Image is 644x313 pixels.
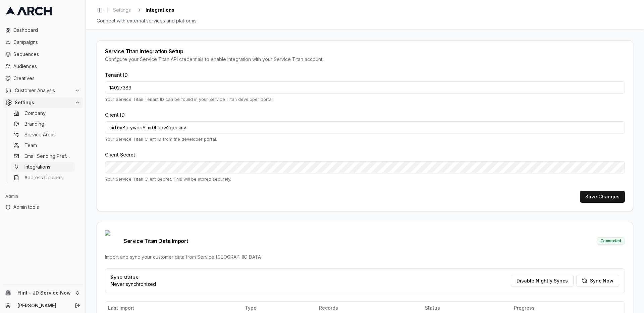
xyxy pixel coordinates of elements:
[105,121,625,133] input: Enter your Client ID
[580,191,625,203] button: Save Changes
[3,85,83,96] button: Customer Analysis
[11,109,75,118] a: Company
[111,274,156,281] p: Sync status
[110,5,174,15] nav: breadcrumb
[15,99,72,106] span: Settings
[11,151,75,161] a: Email Sending Preferences
[24,164,50,170] span: Integrations
[105,152,135,158] label: Client Secret
[105,49,625,54] div: Service Titan Integration Setup
[13,39,80,46] span: Campaigns
[3,202,83,212] a: Admin tools
[105,72,128,78] label: Tenant ID
[3,97,83,108] button: Settings
[24,142,37,149] span: Team
[105,112,125,118] label: Client ID
[597,237,625,245] div: Connected
[113,7,131,13] span: Settings
[13,75,80,82] span: Creatives
[24,174,63,181] span: Address Uploads
[105,56,625,63] div: Configure your Service Titan API credentials to enable integration with your Service Titan account.
[15,87,72,94] span: Customer Analysis
[111,281,156,288] p: Never synchronized
[24,121,44,127] span: Branding
[105,176,625,182] p: Your Service Titan Client Secret. This will be stored securely.
[24,153,72,160] span: Email Sending Preferences
[146,7,174,13] span: Integrations
[13,204,80,210] span: Admin tools
[105,136,625,142] p: Your Service Titan Client ID from the developer portal.
[11,130,75,139] a: Service Areas
[105,230,121,252] img: Service Titan logo
[97,17,633,24] div: Connect with external services and platforms
[105,96,625,103] p: Your Service Titan Tenant ID can be found in your Service Titan developer portal.
[511,275,574,287] button: Disable Nightly Syncs
[110,5,133,15] a: Settings
[3,61,83,72] a: Audiences
[105,230,188,252] span: Service Titan Data Import
[13,51,80,58] span: Sequences
[105,81,625,93] input: Enter your Tenant ID
[3,191,83,202] div: Admin
[11,173,75,182] a: Address Uploads
[17,290,72,296] span: Flint - JD Service Now
[11,141,75,150] a: Team
[3,37,83,48] a: Campaigns
[3,25,83,36] a: Dashboard
[73,301,82,310] button: Log out
[3,73,83,84] a: Creatives
[17,302,67,309] a: [PERSON_NAME]
[13,63,80,70] span: Audiences
[24,110,46,117] span: Company
[576,275,619,287] button: Sync Now
[13,27,80,34] span: Dashboard
[11,119,75,129] a: Branding
[3,49,83,60] a: Sequences
[105,254,625,260] div: Import and sync your customer data from Service [GEOGRAPHIC_DATA]
[24,131,56,138] span: Service Areas
[11,162,75,172] a: Integrations
[3,288,83,298] button: Flint - JD Service Now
